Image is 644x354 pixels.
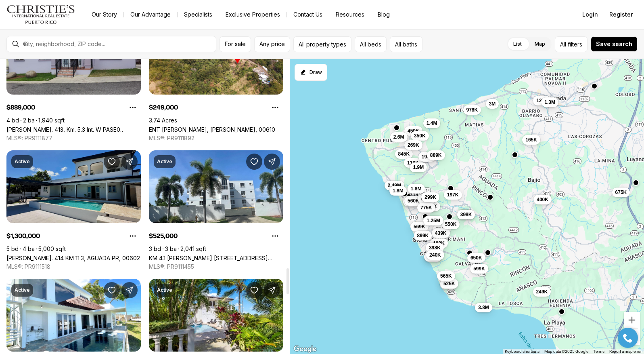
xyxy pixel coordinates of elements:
button: 450K [440,279,458,289]
span: 599K [473,265,485,272]
span: 269K [408,141,419,148]
button: 525K [440,278,458,288]
button: 350K [411,131,429,141]
span: 1.9M [413,164,424,171]
button: 269K [404,140,422,150]
span: 439K [435,230,447,236]
img: logo [6,5,75,24]
span: 398K [429,244,441,251]
button: 450K [404,126,422,136]
button: 899K [414,231,432,240]
button: 550K [442,219,460,229]
button: 1.25M [423,215,443,225]
button: 1.9M [410,162,427,172]
span: 899K [417,232,429,239]
button: 1.4M [423,118,441,128]
button: 565K [418,194,436,204]
button: All beds [355,36,387,52]
button: 2.49M [385,180,404,190]
button: 3M [486,99,499,108]
span: 1.4M [427,120,437,126]
button: Property options [125,228,141,244]
span: 165K [525,136,537,143]
p: Active [15,287,30,293]
span: All [560,40,566,48]
span: 525K [443,280,455,287]
span: Register [609,11,633,18]
span: Login [582,11,598,18]
span: 275K [427,253,439,260]
button: 165K [522,135,540,144]
button: 439K [432,228,450,238]
span: 799K [436,226,448,232]
span: 1.8M [411,185,422,192]
span: 1.8M [393,187,404,194]
button: 195K [418,152,437,161]
a: Carr. 414 KM 11.3, AGUADA PR, 00602 [6,255,140,261]
span: 978K [466,107,478,113]
button: 599K [470,263,488,273]
button: 575K [403,196,421,205]
span: 249K [536,288,548,295]
button: 560K [404,196,422,206]
button: 275K [424,252,442,261]
button: 118K [404,158,422,168]
span: filters [568,40,582,48]
span: 118K [407,160,419,166]
span: 197K [447,191,459,198]
span: 675K [615,189,627,195]
button: Share Property [264,282,280,298]
button: Contact Us [287,9,329,20]
button: 398K [457,210,475,219]
button: 845K [395,149,413,158]
a: Terms [593,349,604,354]
span: 845K [398,150,410,157]
button: All baths [390,36,422,52]
button: 199K [430,238,448,248]
p: Active [157,158,172,165]
span: Any price [259,41,285,47]
button: Zoom in [624,312,640,328]
span: 889K [430,152,442,158]
button: Register [604,6,638,23]
button: 197K [444,190,462,199]
button: Save Property: Carr 115 km 12.7 BO. PUEBLO, RINCON [104,282,120,298]
a: Resources [329,9,371,20]
button: Property options [267,99,283,116]
button: 398K [426,242,444,252]
button: Save Property: Casa Montaña CAMINO LAS PIÑAS SECTOR LA JOYA [246,282,262,298]
button: All property types [293,36,351,52]
span: 250K [425,203,437,209]
span: 565K [440,273,452,279]
span: 775K [420,204,432,211]
button: 889K [427,150,445,160]
span: 3.8M [478,304,489,310]
label: Map [528,37,552,51]
button: Property options [267,228,283,244]
button: 299K [421,192,439,202]
button: 978K [463,105,481,115]
label: List [507,37,528,51]
button: Share Property [121,282,138,298]
span: 350K [414,133,426,139]
a: Exclusive Properties [219,9,286,20]
button: 675K [612,187,630,197]
button: 249K [533,287,551,296]
span: 299K [424,194,436,200]
button: Start drawing [295,64,327,81]
p: Active [157,287,172,293]
button: 3.8M [475,302,492,312]
span: 565K [421,196,433,202]
button: Save Property: Carr. 414 KM 11.3 [104,154,120,170]
button: Allfilters [555,36,588,52]
a: Carr. 413, Km. 5.3 Int. W PASE0 TIRADO SANCHEZ W, RINCON PR, 00677 [6,126,141,133]
button: 1.2M [403,196,420,206]
span: 195K [422,153,433,160]
button: 240K [426,250,444,260]
button: 2.6M [390,132,408,142]
button: Save search [591,36,638,52]
span: 240K [429,252,441,258]
button: 400K [533,194,552,204]
span: 560K [408,198,419,204]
